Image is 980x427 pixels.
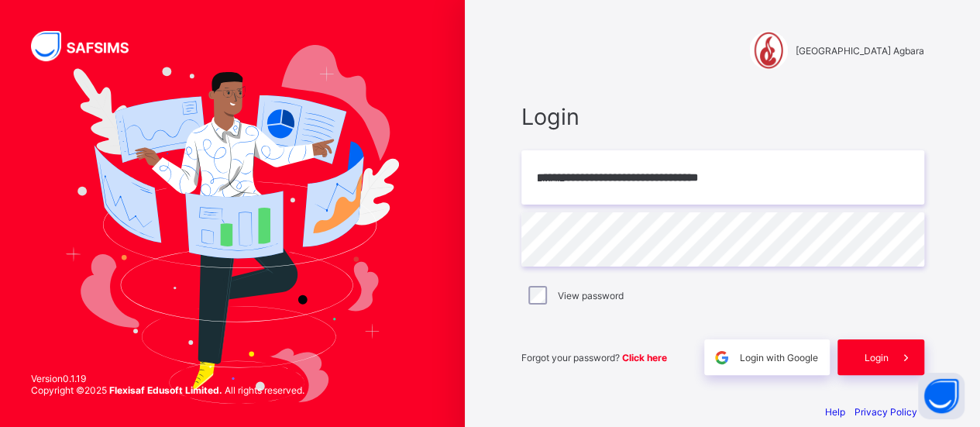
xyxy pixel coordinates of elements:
[825,406,845,418] a: Help
[854,406,917,418] a: Privacy Policy
[918,373,965,419] button: Open asap
[865,352,889,363] span: Login
[622,352,667,363] a: Click here
[31,384,304,396] span: Copyright © 2025 All rights reserved.
[66,45,400,404] img: Hero Image
[31,373,304,384] span: Version 0.1.19
[521,103,924,130] span: Login
[740,352,818,363] span: Login with Google
[109,384,222,396] strong: Flexisaf Edusoft Limited.
[558,290,624,301] label: View password
[521,352,667,363] span: Forgot your password?
[796,45,924,57] span: [GEOGRAPHIC_DATA] Agbara
[713,349,731,367] img: google.396cfc9801f0270233282035f929180a.svg
[31,31,147,61] img: SAFSIMS Logo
